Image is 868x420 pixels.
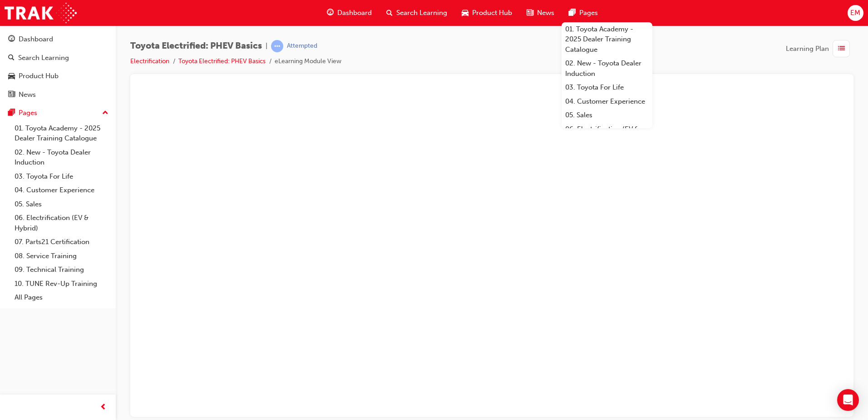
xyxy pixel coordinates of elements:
[472,8,512,18] span: Product Hub
[102,107,108,119] span: up-icon
[287,42,317,50] div: Attempted
[19,108,37,118] div: Pages
[11,249,112,263] a: 08. Service Training
[320,4,379,22] a: guage-iconDashboard
[5,3,77,23] img: Trak
[8,72,15,80] span: car-icon
[562,122,652,146] a: 06. Electrification (EV & Hybrid)
[4,31,112,48] a: Dashboard
[11,235,112,249] a: 07. Parts21 Certification
[19,90,36,100] div: News
[4,68,112,85] a: Product Hub
[11,211,112,235] a: 06. Electrification (EV & Hybrid)
[327,7,334,19] span: guage-icon
[4,86,112,103] a: News
[562,4,605,22] a: pages-iconPages
[11,183,112,197] a: 04. Customer Experience
[266,41,267,51] span: |
[850,8,860,18] span: EM
[11,263,112,277] a: 09. Technical Training
[386,7,393,19] span: search-icon
[130,41,262,51] span: Toyota Electrified: PHEV Basics
[271,40,283,52] span: learningRecordVerb_ATTEMPT-icon
[275,56,341,67] li: eLearning Module View
[462,7,469,19] span: car-icon
[11,197,112,211] a: 05. Sales
[11,277,112,291] a: 10. TUNE Rev-Up Training
[4,29,112,105] button: DashboardSearch LearningProduct HubNews
[579,8,598,18] span: Pages
[786,44,829,54] span: Learning Plan
[786,40,853,57] button: Learning Plan
[19,34,53,45] div: Dashboard
[562,56,652,80] a: 02. New - Toyota Dealer Induction
[837,389,859,411] div: Open Intercom Messenger
[11,121,112,145] a: 01. Toyota Academy - 2025 Dealer Training Catalogue
[454,4,519,22] a: car-iconProduct Hub
[396,8,447,18] span: Search Learning
[4,50,112,66] a: Search Learning
[8,91,15,99] span: news-icon
[11,145,112,170] a: 02. New - Toyota Dealer Induction
[379,4,454,22] a: search-iconSearch Learning
[4,105,112,121] button: Pages
[537,8,554,18] span: News
[562,108,652,122] a: 05. Sales
[519,4,562,22] a: news-iconNews
[11,290,112,305] a: All Pages
[8,109,15,117] span: pages-icon
[130,57,169,65] a: Electrification
[11,170,112,184] a: 03. Toyota For Life
[337,8,372,18] span: Dashboard
[562,95,652,109] a: 04. Customer Experience
[527,7,533,19] span: news-icon
[562,22,652,57] a: 01. Toyota Academy - 2025 Dealer Training Catalogue
[178,57,266,65] a: Toyota Electrified: PHEV Basics
[100,402,107,413] span: prev-icon
[838,43,845,55] span: list-icon
[8,54,15,62] span: search-icon
[562,80,652,95] a: 03. Toyota For Life
[19,71,59,81] div: Product Hub
[848,5,863,21] button: EM
[18,53,69,63] div: Search Learning
[569,7,576,19] span: pages-icon
[8,35,15,44] span: guage-icon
